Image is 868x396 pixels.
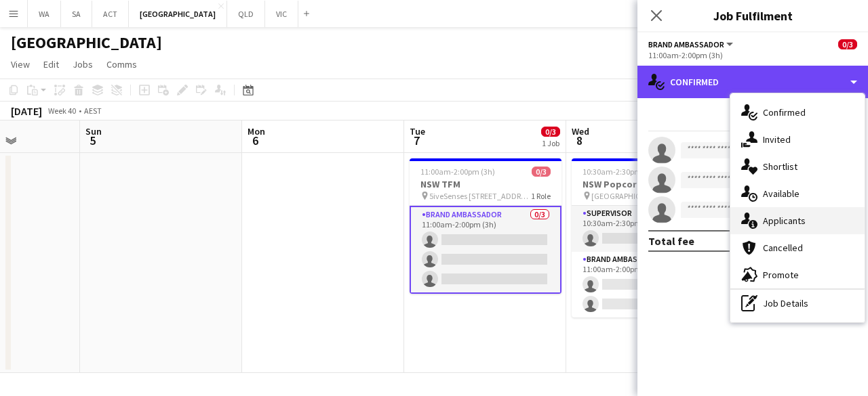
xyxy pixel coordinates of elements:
[5,56,35,73] a: View
[570,133,589,148] span: 8
[227,1,265,27] button: QLD
[730,290,865,317] div: Job Details
[410,178,561,190] h3: NSW TFM
[572,178,724,190] h3: NSW Popcorners
[572,206,724,252] app-card-role: Supervisor0/110:30am-2:30pm (4h)
[648,39,735,49] button: Brand Ambassador
[572,252,724,317] app-card-role: Brand Ambassador0/211:00am-2:00pm (3h)
[265,1,298,27] button: VIC
[410,125,425,137] span: Tue
[532,167,551,177] span: 0/3
[83,133,102,148] span: 5
[541,127,560,137] span: 0/3
[763,269,799,281] span: Promote
[61,1,92,27] button: SA
[637,66,868,98] div: Confirmed
[45,106,79,116] span: Week 40
[11,32,162,53] h1: [GEOGRAPHIC_DATA]
[583,167,657,177] span: 10:30am-2:30pm (4h)
[648,50,857,60] div: 11:00am-2:00pm (3h)
[572,125,589,137] span: Wed
[763,242,803,254] span: Cancelled
[28,1,61,27] button: WA
[67,56,98,73] a: Jobs
[648,234,694,248] div: Total fee
[38,56,64,73] a: Edit
[43,58,59,70] span: Edit
[248,125,265,137] span: Mon
[648,39,724,49] span: Brand Ambassador
[591,191,690,201] span: [GEOGRAPHIC_DATA] (train)
[408,133,425,148] span: 7
[572,158,724,317] app-job-card: 10:30am-2:30pm (4h)0/3NSW Popcorners [GEOGRAPHIC_DATA] (train)2 RolesSupervisor0/110:30am-2:30pm ...
[106,58,137,70] span: Comms
[420,167,495,177] span: 11:00am-2:00pm (3h)
[410,158,561,294] app-job-card: 11:00am-2:00pm (3h)0/3NSW TFM 5iveSenses [STREET_ADDRESS]1 RoleBrand Ambassador0/311:00am-2:00pm ...
[763,106,806,118] span: Confirmed
[763,133,791,146] span: Invited
[410,206,561,294] app-card-role: Brand Ambassador0/311:00am-2:00pm (3h)
[637,7,868,24] h3: Job Fulfilment
[92,1,129,27] button: ACT
[763,188,800,200] span: Available
[429,191,531,201] span: 5iveSenses [STREET_ADDRESS]
[763,160,797,173] span: Shortlist
[129,1,227,27] button: [GEOGRAPHIC_DATA]
[763,215,806,227] span: Applicants
[11,104,42,118] div: [DATE]
[11,58,30,70] span: View
[101,56,142,73] a: Comms
[838,39,857,49] span: 0/3
[542,138,559,148] div: 1 Job
[245,133,265,148] span: 6
[73,58,93,70] span: Jobs
[531,191,551,201] span: 1 Role
[85,125,102,137] span: Sun
[84,106,102,116] div: AEST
